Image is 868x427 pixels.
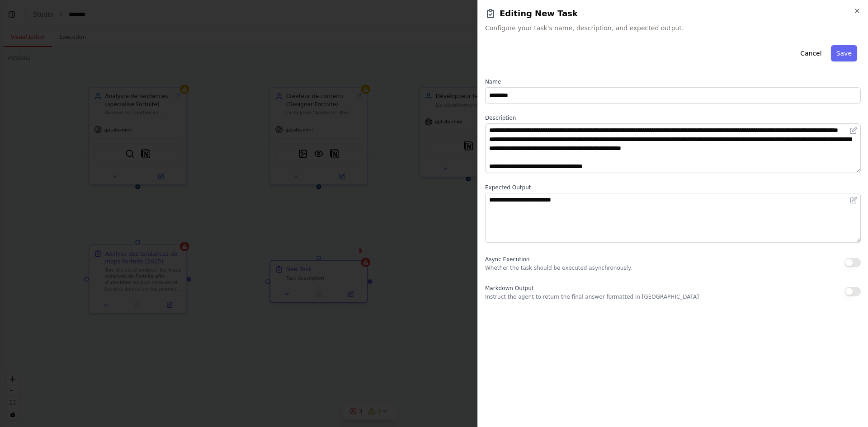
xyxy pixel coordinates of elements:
[485,78,861,85] label: Name
[485,285,533,291] span: Markdown Output
[848,125,859,136] button: Open in editor
[485,23,861,33] span: Configure your task's name, description, and expected output.
[485,256,529,263] span: Async Execution
[485,184,861,191] label: Expected Output
[848,195,859,206] button: Open in editor
[485,293,699,300] p: Instruct the agent to return the final answer formatted in [GEOGRAPHIC_DATA]
[485,114,861,122] label: Description
[831,45,857,61] button: Save
[485,7,861,20] h2: Editing New Task
[485,264,632,272] p: Whether the task should be executed asynchronously.
[795,45,827,61] button: Cancel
